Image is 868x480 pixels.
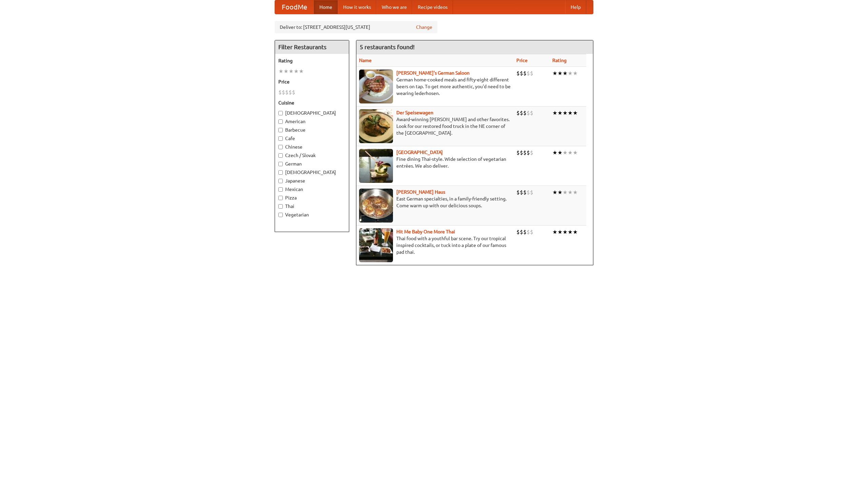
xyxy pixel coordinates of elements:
li: $ [516,109,520,117]
input: American [278,119,283,124]
input: [DEMOGRAPHIC_DATA] [278,170,283,175]
h5: Rating [278,57,346,64]
li: ★ [552,228,557,236]
li: $ [520,109,523,117]
a: Der Speisewagen [396,110,433,115]
li: $ [282,89,285,96]
li: ★ [568,189,573,196]
li: ★ [552,189,557,196]
li: ★ [573,70,578,77]
li: ★ [552,149,557,156]
input: Cafe [278,136,283,141]
input: German [278,162,283,166]
li: ★ [573,149,578,156]
li: $ [523,70,527,77]
li: ★ [568,109,573,117]
li: $ [530,189,533,196]
a: FoodMe [275,0,314,14]
img: babythai.jpg [359,228,393,262]
li: ★ [278,68,283,75]
li: ★ [568,70,573,77]
h4: Filter Restaurants [275,40,349,54]
p: Fine dining Thai-style. Wide selection of vegetarian entrées. We also deliver. [359,156,511,169]
li: ★ [573,109,578,117]
li: $ [285,89,289,96]
li: $ [520,70,523,77]
label: Czech / Slovak [278,152,346,159]
label: American [278,118,346,125]
li: $ [520,189,523,196]
li: $ [530,109,533,117]
img: esthers.jpg [359,70,393,103]
label: Barbecue [278,127,346,133]
a: [GEOGRAPHIC_DATA] [396,150,443,155]
li: $ [516,189,520,196]
p: Thai food with a youthful bar scene. Try our tropical inspired cocktails, or tuck into a plate of... [359,235,511,255]
li: ★ [557,189,563,196]
label: Cafe [278,135,346,142]
li: $ [527,228,530,236]
a: Name [359,58,372,63]
li: $ [292,89,295,96]
input: Japanese [278,179,283,183]
a: Home [314,0,338,14]
input: [DEMOGRAPHIC_DATA] [278,111,283,115]
label: Japanese [278,177,346,184]
li: ★ [289,68,294,75]
a: Hit Me Baby One More Thai [396,229,455,234]
a: [PERSON_NAME] Haus [396,189,445,195]
img: satay.jpg [359,149,393,183]
input: Thai [278,204,283,209]
li: $ [527,189,530,196]
p: East German specialties, in a family-friendly setting. Come warm up with our delicious soups. [359,195,511,209]
li: $ [523,189,527,196]
p: Award-winning [PERSON_NAME] and other favorites. Look for our restored food truck in the NE corne... [359,116,511,136]
label: German [278,160,346,167]
label: [DEMOGRAPHIC_DATA] [278,169,346,176]
input: Barbecue [278,128,283,132]
p: German home-cooked meals and fifty-eight different beers on tap. To get more authentic, you'd nee... [359,76,511,97]
li: $ [530,70,533,77]
label: [DEMOGRAPHIC_DATA] [278,110,346,116]
li: ★ [573,228,578,236]
li: ★ [568,149,573,156]
li: ★ [557,228,563,236]
label: Mexican [278,186,346,193]
li: $ [516,228,520,236]
input: Pizza [278,196,283,200]
a: [PERSON_NAME]'s German Saloon [396,70,470,76]
li: ★ [299,68,304,75]
label: Chinese [278,143,346,150]
li: ★ [563,189,568,196]
li: $ [530,228,533,236]
li: ★ [552,70,557,77]
input: Chinese [278,145,283,149]
li: $ [516,70,520,77]
a: Who we are [376,0,412,14]
input: Mexican [278,187,283,192]
ng-pluralize: 5 restaurants found! [360,44,415,50]
li: ★ [552,109,557,117]
li: ★ [573,189,578,196]
input: Vegetarian [278,213,283,217]
a: Recipe videos [412,0,453,14]
li: $ [523,149,527,156]
li: $ [527,109,530,117]
li: ★ [563,70,568,77]
img: speisewagen.jpg [359,109,393,143]
li: ★ [563,149,568,156]
li: ★ [557,109,563,117]
label: Pizza [278,194,346,201]
li: ★ [294,68,299,75]
li: $ [278,89,282,96]
input: Czech / Slovak [278,153,283,158]
a: How it works [338,0,376,14]
li: $ [520,228,523,236]
h5: Cuisine [278,99,346,106]
a: Price [516,58,528,63]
